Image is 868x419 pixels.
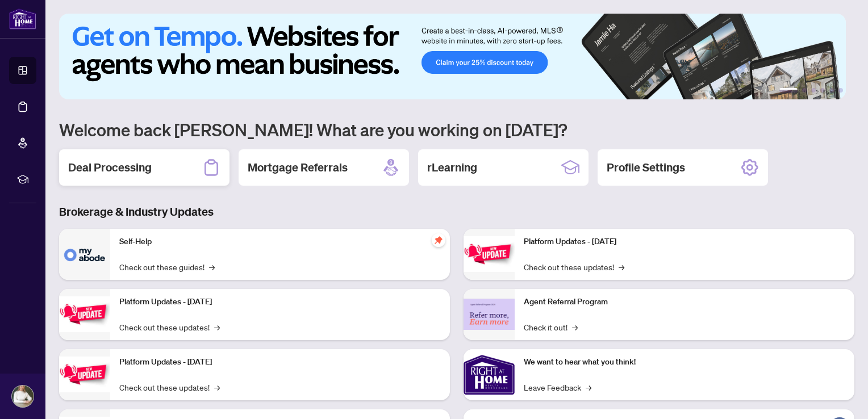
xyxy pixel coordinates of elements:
a: Check out these updates!→ [119,381,220,393]
h2: rLearning [427,160,477,175]
img: We want to hear what you think! [464,349,515,400]
span: → [214,321,220,333]
button: 5 [829,88,834,93]
button: Open asap [823,379,857,413]
button: 6 [838,88,843,93]
a: Check it out!→ [524,321,578,333]
img: Profile Icon [12,386,34,407]
span: → [572,321,578,333]
h1: Welcome back [PERSON_NAME]! What are you working on [DATE]? [59,119,854,140]
span: → [209,261,215,273]
img: logo [9,9,36,30]
a: Leave Feedback→ [524,381,591,393]
span: → [619,261,624,273]
a: Check out these updates!→ [524,261,624,273]
span: → [586,381,591,393]
h3: Brokerage & Industry Updates [59,204,854,220]
span: pushpin [432,233,445,247]
p: Platform Updates - [DATE] [119,356,441,368]
button: 2 [802,88,807,93]
a: Check out these updates!→ [119,321,220,333]
img: Platform Updates - July 21, 2025 [59,357,110,392]
img: Platform Updates - September 16, 2025 [59,296,110,332]
p: Self-Help [119,236,441,248]
button: 4 [820,88,825,93]
p: Platform Updates - [DATE] [119,296,441,308]
img: Slide 0 [59,14,846,99]
p: Agent Referral Program [524,296,845,308]
p: We want to hear what you think! [524,356,845,368]
p: Platform Updates - [DATE] [524,236,845,248]
img: Agent Referral Program [464,299,515,330]
img: Platform Updates - June 23, 2025 [464,236,515,272]
span: → [214,381,220,393]
img: Self-Help [59,229,110,280]
a: Check out these guides!→ [119,261,215,273]
h2: Profile Settings [607,160,685,175]
h2: Mortgage Referrals [248,160,348,175]
button: 3 [811,88,816,93]
button: 1 [779,88,798,93]
h2: Deal Processing [68,160,152,175]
